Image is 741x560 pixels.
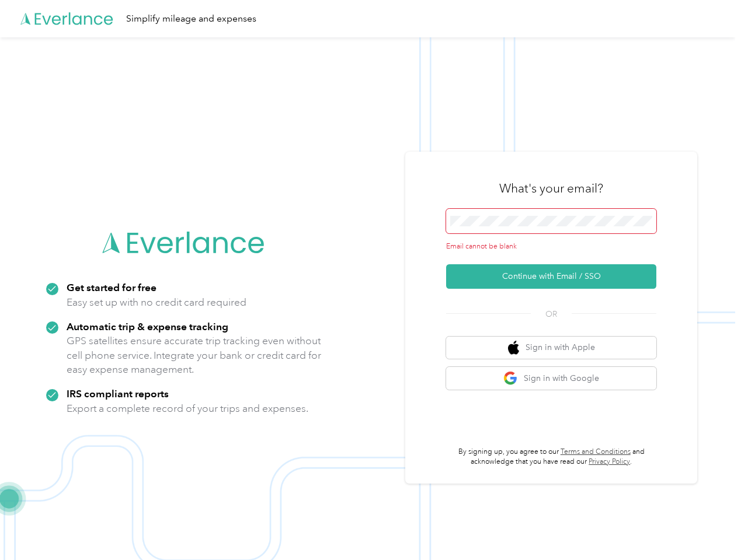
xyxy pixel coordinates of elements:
h3: What's your email? [499,180,603,197]
button: apple logoSign in with Apple [446,337,656,359]
img: apple logo [508,341,520,355]
span: OR [531,308,572,320]
button: google logoSign in with Google [446,367,656,390]
p: GPS satellites ensure accurate trip tracking even without cell phone service. Integrate your bank... [67,334,322,377]
button: Continue with Email / SSO [446,264,656,289]
strong: Get started for free [67,281,156,293]
p: Export a complete record of your trips and expenses. [67,401,308,416]
a: Privacy Policy [589,457,630,466]
img: google logo [503,371,518,386]
p: By signing up, you agree to our and acknowledge that you have read our . [446,447,656,467]
strong: IRS compliant reports [67,387,169,400]
div: Simplify mileage and expenses [126,12,256,26]
a: Terms and Conditions [561,447,631,456]
p: Easy set up with no credit card required [67,295,246,310]
strong: Automatic trip & expense tracking [67,320,228,332]
div: Email cannot be blank [446,242,656,252]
